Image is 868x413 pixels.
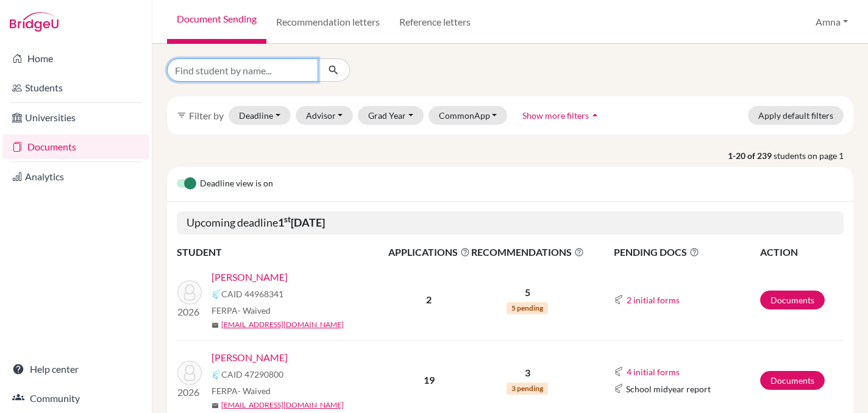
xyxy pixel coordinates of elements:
[614,245,759,259] span: PENDING DOCS
[2,46,149,71] a: Home
[471,245,584,259] span: RECOMMENDATIONS
[626,293,680,307] button: 2 initial forms
[2,105,149,130] a: Universities
[759,244,844,260] th: ACTION
[177,110,187,120] i: filter_list
[177,305,202,319] p: 2026
[177,280,202,305] img: Arif, Adam
[10,12,59,32] img: Bridge-U
[424,374,435,386] b: 19
[774,149,853,162] span: students on page 1
[748,106,844,125] button: Apply default filters
[426,294,432,305] b: 2
[238,386,271,396] span: - Waived
[429,106,508,125] button: CommonApp
[278,216,325,229] b: 1 [DATE]
[507,383,548,395] span: 3 pending
[221,400,344,411] a: [EMAIL_ADDRESS][DOMAIN_NAME]
[177,361,202,385] img: Hameed, Saif
[2,76,149,100] a: Students
[614,295,624,305] img: Common App logo
[626,383,711,395] span: School midyear report
[212,402,219,409] span: mail
[212,322,219,329] span: mail
[522,110,589,121] span: Show more filters
[2,386,149,411] a: Community
[221,368,283,381] span: CAID 47290800
[614,367,624,376] img: Common App logo
[212,270,288,284] a: [PERSON_NAME]
[471,285,584,300] p: 5
[626,365,680,379] button: 4 initial forms
[200,177,273,191] span: Deadline view is on
[810,10,853,34] button: Amna
[589,109,601,121] i: arrow_drop_up
[512,106,611,125] button: Show more filtersarrow_drop_up
[2,135,149,159] a: Documents
[212,350,288,365] a: [PERSON_NAME]
[388,245,470,259] span: APPLICATIONS
[614,384,624,394] img: Common App logo
[296,106,354,125] button: Advisor
[177,211,844,235] h5: Upcoming deadline
[177,385,202,400] p: 2026
[760,291,825,309] a: Documents
[212,289,221,299] img: Common App logo
[2,164,149,189] a: Analytics
[221,288,283,300] span: CAID 44968341
[189,110,224,121] span: Filter by
[167,58,318,82] input: Find student by name...
[760,371,825,390] a: Documents
[284,214,291,224] sup: st
[2,357,149,381] a: Help center
[507,302,548,314] span: 5 pending
[728,149,774,162] strong: 1-20 of 239
[212,384,271,397] span: FERPA
[221,319,344,330] a: [EMAIL_ADDRESS][DOMAIN_NAME]
[471,365,584,380] p: 3
[238,305,271,316] span: - Waived
[177,244,388,260] th: STUDENT
[358,106,424,125] button: Grad Year
[212,304,271,317] span: FERPA
[212,370,221,379] img: Common App logo
[229,106,291,125] button: Deadline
